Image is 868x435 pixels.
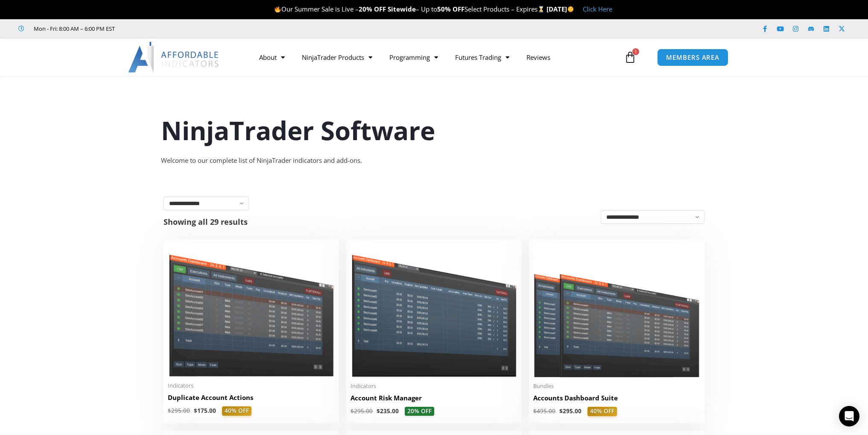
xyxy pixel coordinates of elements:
[533,244,700,377] img: Accounts Dashboard Suite
[351,382,517,390] span: Indicators
[168,407,190,414] bdi: 295.00
[388,5,416,13] strong: Sitewide
[666,54,719,61] span: MEMBERS AREA
[161,112,707,148] h1: NinjaTrader Software
[447,47,518,67] a: Futures Trading
[32,24,115,34] span: Mon - Fri: 8:00 AM – 6:00 PM EST
[657,49,728,66] a: MEMBERS AREA
[194,407,216,414] bdi: 175.00
[381,47,447,67] a: Programming
[559,407,582,415] bdi: 295.00
[583,5,612,13] a: Click Here
[601,210,704,224] select: Shop order
[194,407,197,414] span: $
[533,394,700,407] a: Accounts Dashboard Suite
[274,5,547,13] span: Our Summer Sale is Live – – Up to Select Products – Expires
[405,407,434,416] span: 20% OFF
[128,42,220,73] img: LogoAI | Affordable Indicators – NinjaTrader
[437,5,465,13] strong: 50% OFF
[275,6,281,12] img: 🔥
[222,406,251,416] span: 40% OFF
[587,407,617,416] span: 40% OFF
[377,407,380,415] span: $
[168,382,335,389] span: Indicators
[161,155,707,167] div: Welcome to our complete list of NinjaTrader indicators and add-ons.
[251,47,622,67] nav: Menu
[559,407,563,415] span: $
[538,6,544,12] img: ⌛
[168,393,335,406] a: Duplicate Account Actions
[168,407,171,414] span: $
[533,382,700,390] span: Bundles
[164,218,248,226] p: Showing all 29 results
[127,24,255,33] iframe: Customer reviews powered by Trustpilot
[632,48,639,55] span: 1
[168,244,335,377] img: Duplicate Account Actions
[351,394,517,403] h2: Account Risk Manager
[533,394,700,403] h2: Accounts Dashboard Suite
[351,394,517,407] a: Account Risk Manager
[351,407,354,415] span: $
[251,47,293,67] a: About
[567,6,574,12] img: 🌞
[359,5,386,13] strong: 20% OFF
[533,407,555,415] bdi: 495.00
[351,407,373,415] bdi: 295.00
[293,47,381,67] a: NinjaTrader Products
[377,407,399,415] bdi: 235.00
[839,406,859,426] div: Open Intercom Messenger
[168,393,335,402] h2: Duplicate Account Actions
[351,244,517,377] img: Account Risk Manager
[547,5,574,13] strong: [DATE]
[533,407,537,415] span: $
[611,45,649,70] a: 1
[518,47,559,67] a: Reviews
